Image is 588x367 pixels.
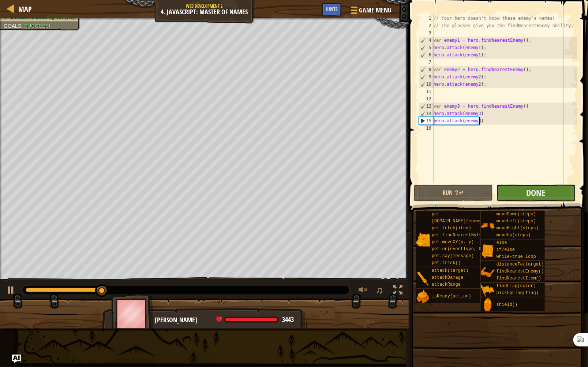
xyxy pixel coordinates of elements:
div: 9 [419,73,434,81]
span: pet.fetch(item) [432,226,471,231]
span: findNearestEnemy() [497,269,544,274]
span: Done [527,187,546,199]
a: Map [15,4,32,14]
span: shield() [497,302,518,307]
button: Ctrl + P: Play [4,283,18,299]
span: findNearestItem() [497,276,541,281]
span: ♫ [376,285,383,296]
span: 3443 [282,315,294,324]
div: 8 [419,66,434,73]
button: Run ⇧↵ [414,185,493,201]
div: 13 [419,103,434,110]
span: attackDamage [432,275,463,280]
div: [PERSON_NAME] [155,315,300,325]
span: moveUp(steps) [497,233,531,238]
span: attack(target) [432,268,469,273]
button: Adjust volume [356,283,371,299]
img: portrait.png [481,266,495,279]
button: Done [497,185,576,201]
div: 10 [419,81,434,88]
span: pet.moveXY(x, y) [432,240,474,245]
img: portrait.png [481,219,495,233]
img: portrait.png [416,272,430,286]
span: Success! [24,23,50,29]
div: 14 [419,110,434,117]
span: else [497,240,507,245]
span: isReady(action) [432,294,471,299]
img: portrait.png [481,244,495,258]
span: pet.say(message) [432,253,474,259]
div: health: 3443 / 3443 [216,316,294,323]
span: Hints [326,5,338,12]
div: 12 [419,95,434,103]
span: if/else [497,247,515,252]
span: pet.findNearestByType(type) [432,233,503,238]
div: 5 [419,44,434,51]
div: 6 [419,51,434,59]
span: [DOMAIN_NAME](enemy) [432,219,484,224]
button: Game Menu [345,3,396,20]
img: thang_avatar_frame.png [111,294,154,334]
button: Toggle fullscreen [390,283,405,299]
span: : [21,23,24,29]
span: Goals [4,23,21,29]
div: 1 [419,15,434,22]
div: 15 [419,117,434,125]
div: 3 [419,29,434,37]
div: 4 [419,37,434,44]
img: portrait.png [481,298,495,312]
span: pet [432,212,440,217]
span: Map [18,4,32,14]
span: moveRight(steps) [497,226,539,231]
button: ♫ [375,283,387,299]
div: 7 [419,59,434,66]
span: findFlag(color) [497,283,536,289]
span: distanceTo(target) [497,262,544,267]
img: portrait.png [416,290,430,304]
div: 11 [419,88,434,95]
span: moveLeft(steps) [497,219,536,224]
span: pet.on(eventType, handler) [432,246,500,252]
img: portrait.png [481,283,495,297]
span: moveDown(steps) [497,212,536,217]
img: portrait.png [416,233,430,246]
div: 16 [419,125,434,132]
span: while-true loop [497,254,536,259]
span: Game Menu [359,5,392,15]
div: 2 [419,22,434,29]
span: pet.trick() [432,260,461,266]
button: Ask AI [12,355,21,363]
span: pickUpFlag(flag) [497,290,539,296]
span: attackRange [432,282,461,287]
